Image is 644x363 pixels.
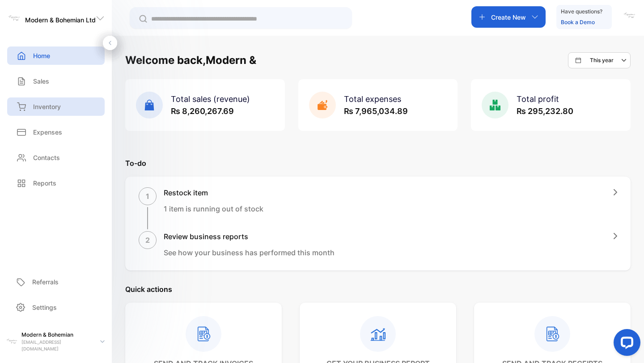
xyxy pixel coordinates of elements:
img: avatar [623,9,636,22]
p: 1 item is running out of stock [164,203,263,214]
p: Expenses [33,127,62,137]
span: Total expenses [344,94,401,104]
p: Create New [491,13,526,22]
a: Book a Demo [561,19,595,25]
span: Total profit [517,94,559,104]
p: Modern & Bohemian [21,331,93,339]
h1: Welcome back, Modern & [125,52,256,68]
p: Quick actions [125,284,631,295]
p: Home [33,51,50,60]
button: This year [568,52,631,68]
p: To-do [125,158,631,169]
p: See how your business has performed this month [164,247,335,258]
p: 2 [145,235,150,245]
p: This year [590,56,614,64]
button: avatar [623,6,636,28]
p: Reports [33,178,56,188]
span: ₨ 7,965,034.89 [344,106,408,116]
span: ₨ 8,260,267.69 [171,106,234,116]
p: Settings [32,303,57,312]
p: Modern & Bohemian Ltd [25,15,96,25]
iframe: LiveChat chat widget [606,325,644,363]
p: Sales [33,76,49,86]
img: profile [5,335,18,348]
p: Contacts [33,153,60,162]
p: [EMAIL_ADDRESS][DOMAIN_NAME] [21,339,93,352]
img: logo [7,12,21,25]
p: Referrals [32,277,59,287]
p: 1 [146,191,149,202]
span: Total sales (revenue) [171,94,250,104]
p: Have questions? [561,7,602,16]
h1: Review business reports [164,231,335,242]
span: ₨ 295,232.80 [517,106,573,116]
p: Inventory [33,102,61,111]
h1: Restock item [164,187,263,198]
button: Create New [471,6,546,28]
